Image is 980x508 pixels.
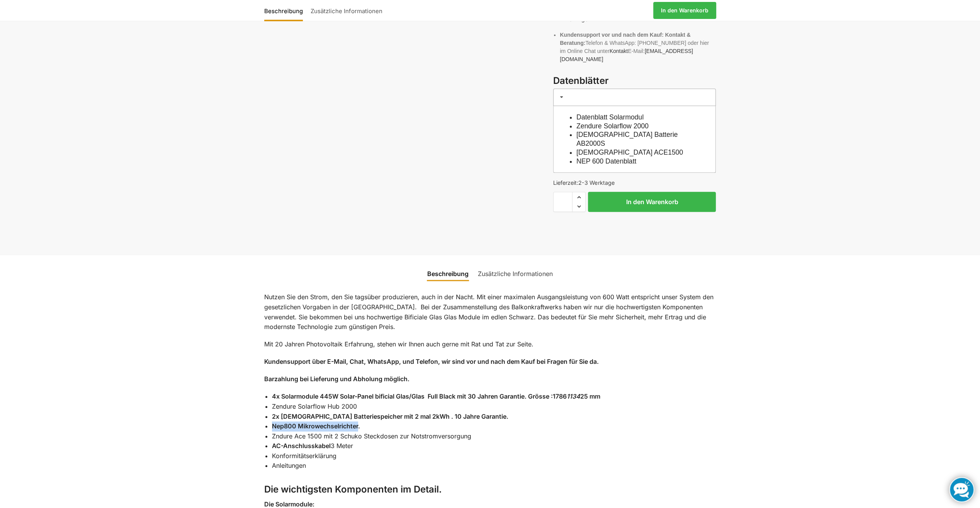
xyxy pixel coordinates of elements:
[272,431,716,442] li: Zndure Ace 1500 mit 2 Schuko Steckdosen zur Notstromversorgung
[264,375,409,383] strong: Barzahlung bei Lieferung und Abholung möglich.
[588,192,716,212] button: In den Warenkorb
[264,292,716,332] p: Nutzen Sie den Strom, den Sie tagsüber produzieren, auch in der Nacht. Mit einer maximalen Ausgan...
[272,413,508,420] strong: 2x [DEMOGRAPHIC_DATA] Batteriespeicher mit 2 mal 2kWh . 10 Jahre Garantie.
[567,392,580,400] em: 1134
[572,201,585,211] span: Reduce quantity
[576,157,636,165] a: NEP 600 Datenblatt
[576,148,683,156] a: [DEMOGRAPHIC_DATA] ACE1500
[576,122,649,130] a: Zendure Solarflow 2000
[264,1,307,20] a: Beschreibung
[553,179,614,186] span: Lieferzeit:
[264,358,599,365] strong: Kundensupport über E-Mail, Chat, WhatsApp, und Telefon, wir sind vor und nach dem Kauf bei Fragen...
[560,31,716,63] li: Telefon & WhatsApp: [PHONE_NUMBER] oder hier im Online Chat unter E-Mail:
[610,48,628,54] a: Kontakt
[473,264,557,283] a: Zusätzliche Informationen
[272,451,716,461] li: Konformitätserklärung
[272,442,331,450] strong: AC-Anschlusskabel
[264,339,716,349] p: Mit 20 Jahren Photovoltaik Erfahrung, stehen wir Ihnen auch gerne mit Rat und Tat zur Seite.
[576,113,644,121] a: Datenblatt Solarmodul
[576,131,678,147] a: [DEMOGRAPHIC_DATA] Batterie AB2000S
[578,179,614,186] span: 2-3 Werktage
[552,216,717,238] iframe: Sicherer Rahmen für schnelle Bezahlvorgänge
[553,74,716,88] h3: Datenblätter
[264,484,442,495] strong: Die wichtigsten Komponenten im Detail.
[653,2,716,19] a: In den Warenkorb
[264,500,314,508] strong: Die Solarmodule:
[272,392,600,400] strong: 4x Solarmodule 445W Solar-Panel bificial Glas/Glas Full Black mit 30 Jahren Garantie. Grösse :178...
[272,461,716,471] li: Anleitungen
[307,1,386,20] a: Zusätzliche Informationen
[572,192,585,202] span: Increase quantity
[272,402,716,412] li: Zendure Solarflow Hub 2000
[560,32,663,38] span: Kundensupport vor und nach dem Kauf:
[553,192,572,212] input: Produktmenge
[272,422,360,430] strong: Nep800 Mikrowechselrichter.
[423,264,473,283] a: Beschreibung
[272,441,716,451] li: 3 Meter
